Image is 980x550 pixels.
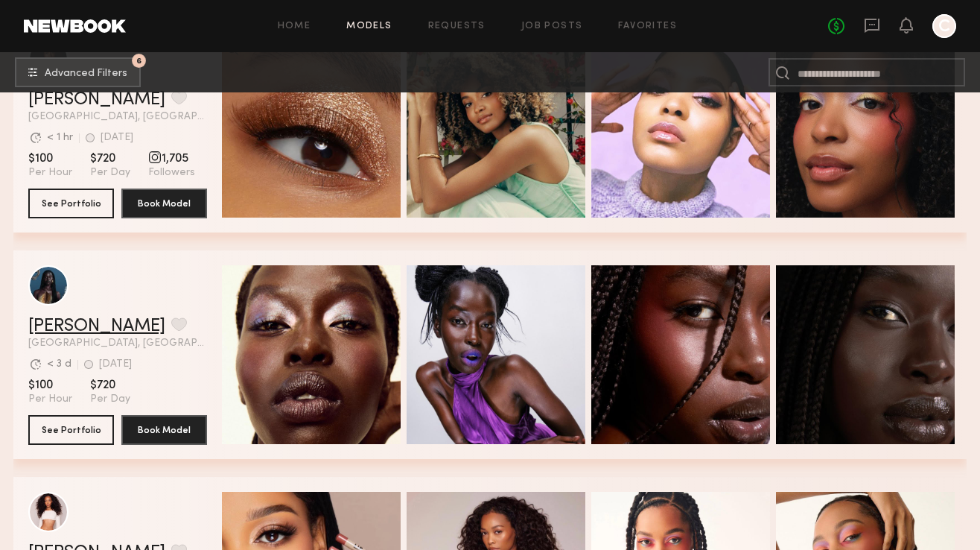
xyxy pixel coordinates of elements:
span: $100 [28,378,72,393]
a: [PERSON_NAME] [28,91,165,109]
button: See Portfolio [28,415,114,445]
a: Requests [428,22,486,31]
span: Per Hour [28,166,72,180]
a: C [932,14,956,38]
span: Per Day [90,166,130,180]
div: [DATE] [101,133,133,143]
span: Advanced Filters [45,69,127,79]
button: 6Advanced Filters [15,57,141,87]
a: Job Posts [521,22,583,31]
a: [PERSON_NAME] [28,317,165,335]
a: Models [346,22,392,31]
span: $720 [90,151,130,166]
div: [DATE] [99,359,132,370]
span: 6 [136,57,141,64]
a: Home [278,22,311,31]
span: $100 [28,151,72,166]
span: $720 [90,378,130,393]
span: Per Day [90,393,130,406]
span: Followers [148,166,195,180]
div: < 1 hr [47,133,73,143]
span: [GEOGRAPHIC_DATA], [GEOGRAPHIC_DATA] [28,112,207,122]
button: See Portfolio [28,189,114,218]
button: Book Model [121,189,207,218]
button: Book Model [121,415,207,445]
span: Per Hour [28,393,72,406]
div: < 3 d [47,359,71,370]
a: Favorites [618,22,677,31]
span: 1,705 [148,151,195,166]
span: [GEOGRAPHIC_DATA], [GEOGRAPHIC_DATA] [28,338,207,349]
